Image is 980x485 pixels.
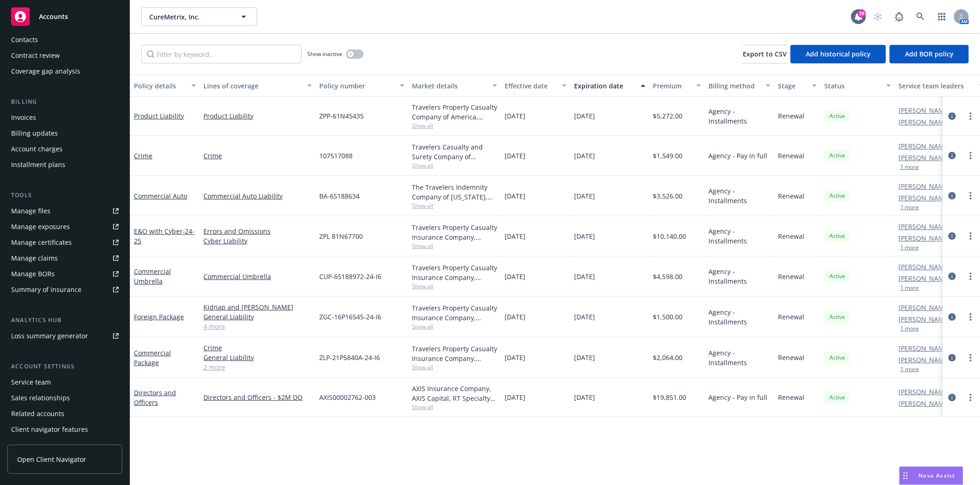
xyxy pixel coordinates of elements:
[828,151,847,160] span: Active
[319,312,381,322] span: ZGC-16P16545-24-I6
[828,272,847,280] span: Active
[705,75,774,97] button: Billing method
[203,111,312,121] a: Product Liability
[653,151,683,161] span: $1,549.00
[203,343,312,353] a: Crime
[708,81,760,91] div: Billing method
[900,245,919,250] button: 1 more
[900,367,919,372] button: 1 more
[505,191,525,201] span: [DATE]
[965,352,976,363] a: more
[898,262,950,272] a: [PERSON_NAME]
[965,311,976,323] a: more
[653,312,683,322] span: $1,500.00
[7,4,122,30] a: Accounts
[203,226,312,236] a: Errors and Omissions
[743,50,787,58] span: Export to CSV
[134,151,152,160] a: Crime
[134,81,186,91] div: Policy details
[203,191,312,201] a: Commercial Auto Liability
[408,75,501,97] button: Market details
[412,162,497,169] span: Show all
[203,312,312,322] a: General Liability
[319,151,353,161] span: 107517088
[574,191,595,201] span: [DATE]
[898,303,950,312] a: [PERSON_NAME]
[200,75,316,97] button: Lines of coverage
[505,231,525,241] span: [DATE]
[858,9,866,18] div: 39
[824,81,881,91] div: Status
[203,322,312,331] a: 4 more
[7,406,122,421] a: Related accounts
[11,157,65,172] div: Installment plans
[203,302,312,312] a: Kidnap and [PERSON_NAME]
[7,110,122,125] a: Invoices
[965,271,976,282] a: more
[203,272,312,281] a: Commercial Umbrella
[7,219,122,234] span: Manage exposures
[890,7,909,26] a: Report a Bug
[900,285,919,291] button: 1 more
[134,112,184,120] a: Product Liability
[898,343,950,353] a: [PERSON_NAME]
[828,112,847,120] span: Active
[11,48,60,63] div: Contract review
[7,191,122,200] div: Tools
[574,231,595,241] span: [DATE]
[11,282,82,297] div: Summary of insurance
[7,142,122,156] a: Account charges
[11,235,72,250] div: Manage certificates
[412,323,497,330] span: Show all
[501,75,570,97] button: Effective date
[412,263,497,282] div: Travelers Property Casualty Insurance Company, Travelers Insurance
[965,111,976,122] a: more
[708,186,771,205] span: Agency - Installments
[505,151,525,161] span: [DATE]
[900,467,911,485] div: Drag to move
[828,354,847,362] span: Active
[965,190,976,201] a: more
[505,392,525,402] span: [DATE]
[869,7,887,26] a: Start snowing
[947,230,958,242] a: circleInformation
[947,111,958,122] a: circleInformation
[7,157,122,172] a: Installment plans
[39,13,68,20] span: Accounts
[743,45,787,63] button: Export to CSV
[899,466,963,485] button: Nova Assist
[203,236,312,246] a: Cyber Liability
[7,316,122,325] div: Analytics hub
[965,230,976,242] a: more
[134,388,176,407] a: Directors and Officers
[319,81,394,91] div: Policy number
[828,313,847,321] span: Active
[7,282,122,297] a: Summary of insurance
[965,392,976,403] a: more
[708,348,771,367] span: Agency - Installments
[570,75,649,97] button: Expiration date
[11,391,70,405] div: Sales relationships
[7,362,122,371] div: Account settings
[7,32,122,47] a: Contacts
[307,50,342,58] span: Show inactive
[900,164,919,170] button: 1 more
[412,403,497,411] span: Show all
[7,375,122,390] a: Service team
[412,182,497,202] div: The Travelers Indemnity Company of [US_STATE], Travelers Insurance
[11,375,51,390] div: Service team
[412,242,497,250] span: Show all
[141,7,257,26] button: CureMetrix, Inc.
[11,110,36,125] div: Invoices
[412,142,497,162] div: Travelers Casualty and Surety Company of America, Travelers Insurance
[505,81,556,91] div: Effective date
[898,274,950,283] a: [PERSON_NAME]
[778,151,804,161] span: Renewal
[708,392,767,402] span: Agency - Pay in full
[319,272,381,281] span: CUP-6S188972-24-I6
[11,142,63,156] div: Account charges
[7,126,122,141] a: Billing updates
[505,312,525,322] span: [DATE]
[134,348,171,367] a: Commercial Package
[11,64,80,79] div: Coverage gap analysis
